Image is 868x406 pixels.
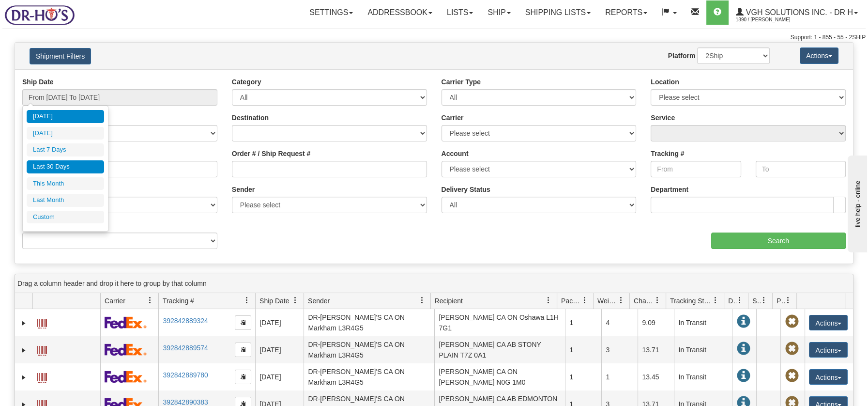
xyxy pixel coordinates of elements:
[19,373,29,382] a: Expand
[22,77,54,87] label: Ship Date
[800,47,838,64] button: Actions
[785,369,798,383] span: Pickup Not Assigned
[259,296,289,306] span: Ship Date
[744,8,853,16] span: VGH Solutions Inc. - Dr H
[304,336,434,363] td: DR-[PERSON_NAME]'S CA ON Markham L3R4G5
[651,185,688,194] label: Department
[255,336,304,363] td: [DATE]
[442,185,490,194] label: Delivery Status
[239,292,255,309] a: Tracking # filter column settings
[302,0,360,25] a: Settings
[565,309,601,336] td: 1
[142,292,158,309] a: Carrier filter column settings
[255,309,304,336] td: [DATE]
[728,296,736,306] span: Delivery Status
[27,211,104,224] li: Custom
[434,309,565,336] td: [PERSON_NAME] CA ON Oshawa L1H 7G1
[163,371,208,379] a: 392842889780
[674,336,732,363] td: In Transit
[601,363,638,390] td: 1
[846,154,867,252] iframe: chat widget
[360,0,440,25] a: Addressbook
[163,398,208,406] a: 392842890383
[777,296,785,306] span: Pickup Status
[577,292,593,309] a: Packages filter column settings
[27,110,104,123] li: [DATE]
[780,292,796,309] a: Pickup Status filter column settings
[736,369,750,383] span: In Transit
[2,33,866,42] div: Support: 1 - 855 - 55 - 2SHIP
[601,309,638,336] td: 4
[304,363,434,390] td: DR-[PERSON_NAME]'S CA ON Markham L3R4G5
[442,113,464,123] label: Carrier
[649,292,666,309] a: Charge filter column settings
[37,342,47,357] a: Label
[638,363,674,390] td: 13.45
[540,292,557,309] a: Recipient filter column settings
[434,336,565,363] td: [PERSON_NAME] CA AB STONY PLAIN T7Z 0A1
[638,336,674,363] td: 13.71
[565,363,601,390] td: 1
[414,292,430,309] a: Sender filter column settings
[480,0,518,25] a: Ship
[37,369,47,384] a: Label
[232,113,269,123] label: Destination
[19,318,29,328] a: Expand
[809,315,848,330] button: Actions
[434,363,565,390] td: [PERSON_NAME] CA ON [PERSON_NAME] N0G 1M0
[785,342,798,356] span: Pickup Not Assigned
[729,0,865,25] a: VGH Solutions Inc. - Dr H 1890 / [PERSON_NAME]
[105,344,147,356] img: 2 - FedEx Express®
[435,296,463,306] span: Recipient
[651,113,675,123] label: Service
[19,345,29,355] a: Expand
[232,77,261,87] label: Category
[235,343,251,357] button: Copy to clipboard
[711,233,846,249] input: Search
[651,149,684,158] label: Tracking #
[27,127,104,140] li: [DATE]
[27,194,104,207] li: Last Month
[30,48,91,64] button: Shipment Filters
[163,317,208,325] a: 392842889324
[442,149,469,158] label: Account
[561,296,581,306] span: Packages
[674,363,732,390] td: In Transit
[518,0,598,25] a: Shipping lists
[235,315,251,330] button: Copy to clipboard
[634,296,654,306] span: Charge
[27,143,104,156] li: Last 7 Days
[613,292,629,309] a: Weight filter column settings
[105,316,147,328] img: 2 - FedEx Express®
[440,0,480,25] a: Lists
[565,336,601,363] td: 1
[232,185,255,194] label: Sender
[736,315,750,328] span: In Transit
[27,177,104,190] li: This Month
[255,363,304,390] td: [DATE]
[105,296,125,306] span: Carrier
[442,77,481,87] label: Carrier Type
[598,0,655,25] a: Reports
[809,369,848,385] button: Actions
[785,315,798,328] span: Pickup Not Assigned
[235,370,251,384] button: Copy to clipboard
[287,292,304,309] a: Ship Date filter column settings
[638,309,674,336] td: 9.09
[756,292,772,309] a: Shipment Issues filter column settings
[651,161,741,177] input: From
[752,296,761,306] span: Shipment Issues
[163,296,194,306] span: Tracking #
[2,2,76,27] img: logo1890.jpg
[601,336,638,363] td: 3
[27,160,104,173] li: Last 30 Days
[707,292,724,309] a: Tracking Status filter column settings
[15,274,853,293] div: grid grouping header
[809,342,848,358] button: Actions
[736,342,750,356] span: In Transit
[308,296,330,306] span: Sender
[163,344,208,352] a: 392842889574
[105,371,147,383] img: 2 - FedEx Express®
[756,161,846,177] input: To
[731,292,748,309] a: Delivery Status filter column settings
